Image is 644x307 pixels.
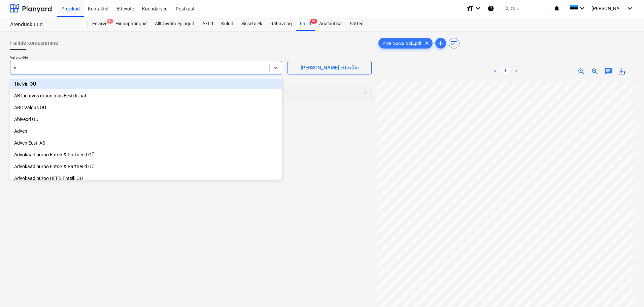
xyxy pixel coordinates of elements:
[466,4,474,12] i: format_size
[88,17,111,31] a: Eelarve9+
[487,4,494,12] i: Abikeskus
[151,17,198,31] a: Alltöövõtulepingud
[591,6,625,11] span: [PERSON_NAME]
[217,17,237,31] a: Kulud
[296,17,315,31] a: Failid9+
[10,126,282,136] div: Adven
[10,102,282,113] div: ABC Valgus OÜ
[618,67,626,75] span: save_alt
[198,17,217,31] a: Aktid
[287,61,372,74] button: [PERSON_NAME] ettevõte
[379,41,426,46] span: Arve_25-26_Sol...pdf
[578,4,586,12] i: keyboard_arrow_down
[553,4,560,12] i: notifications
[315,17,346,31] a: Analüütika
[474,4,482,12] i: keyboard_arrow_down
[591,67,599,75] span: zoom_out
[301,63,359,72] div: [PERSON_NAME] ettevõte
[604,67,612,75] span: chat
[107,19,113,24] span: 9+
[10,21,80,28] div: Arenduskulud
[266,17,296,31] a: Rahavoog
[10,79,282,89] div: 1kelvin OÜ
[502,67,510,75] a: Page 1 is your current page
[10,137,282,148] div: Adven Eesti AS
[10,173,282,184] div: Advokaadibüroo HEED Entsik OÜ
[501,3,548,14] button: Otsi
[310,19,317,24] span: 9+
[10,39,58,47] span: Failide konteerimine
[437,39,445,47] span: add
[346,17,368,31] a: Sätted
[10,55,282,61] p: Vali ettevõte
[491,67,499,75] a: Previous page
[111,17,151,31] a: Hinnapäringud
[10,90,282,101] div: AB Lietuvos draudimas Eesti filiaal
[237,17,266,31] a: Sissetulek
[296,17,315,31] div: Failid
[626,4,634,12] i: keyboard_arrow_down
[10,149,282,160] div: Advokaadibüroo Entsik & Partnerid OÜ
[504,6,509,11] span: search
[378,38,433,49] div: Arve_25-26_Sol...pdf
[512,67,520,75] a: Next page
[10,114,282,125] div: Abiveod OÜ
[423,39,431,47] span: clear
[88,17,111,31] div: Eelarve
[10,161,282,172] div: Advokaadibüroo Entsik & Partnerid OÜ
[577,67,585,75] span: zoom_in
[450,39,458,47] span: sort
